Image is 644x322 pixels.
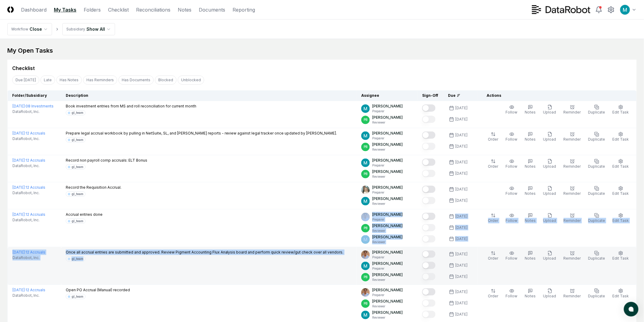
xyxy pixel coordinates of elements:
[7,6,14,13] img: Logo
[542,185,558,198] button: Upload
[155,75,177,85] button: Blocked
[372,250,403,255] p: [PERSON_NAME]
[505,131,519,143] button: Follow
[542,103,558,116] button: Upload
[372,293,403,297] p: Preparer
[562,103,582,116] button: Reminder
[611,287,630,300] button: Edit Task
[361,104,370,113] img: ACg8ocIk6UVBSJ1Mh_wKybhGNOx8YD4zQOa2rDZHjRd5UfivBFfoWA=s96-c
[488,256,499,261] span: Order
[361,213,370,221] img: ACg8ocJQMOvmSPd3UL49xc9vpCPVmm11eU3MHvqasztQ5vlRzJrDCoM=s96-c
[455,251,467,257] div: [DATE]
[372,163,403,168] p: Preparer
[487,212,500,225] button: Order
[361,235,370,244] img: ACg8ocIk6UVBSJ1Mh_wKybhGNOx8YD4zQOa2rDZHjRd5UfivBFfoWA=s96-c
[542,212,558,225] button: Upload
[12,293,40,298] span: DataRobot, Inc.
[199,6,225,13] a: Documents
[12,250,26,254] span: [DATE] :
[372,240,403,244] p: Reviewer
[422,170,436,177] button: Mark complete
[611,185,630,198] button: Edit Task
[455,274,467,279] div: [DATE]
[487,287,500,300] button: Order
[543,191,556,196] span: Upload
[588,110,605,114] span: Duplicate
[72,110,83,115] div: gl_team
[525,218,536,223] span: Notes
[562,185,582,198] button: Reminder
[524,103,537,116] button: Notes
[372,217,403,222] p: Preparer
[361,159,370,167] img: ACg8ocIk6UVBSJ1Mh_wKybhGNOx8YD4zQOa2rDZHjRd5UfivBFfoWA=s96-c
[455,187,467,192] div: [DATE]
[372,299,403,304] p: [PERSON_NAME]
[422,224,436,231] button: Mark complete
[12,212,45,217] a: [DATE]:12 Accruals
[564,110,581,114] span: Reminder
[524,158,537,170] button: Notes
[587,287,607,300] button: Duplicate
[525,256,536,261] span: Notes
[542,287,558,300] button: Upload
[564,218,581,223] span: Reminder
[56,75,82,85] button: Has Notes
[455,198,467,203] div: [DATE]
[422,159,436,166] button: Mark complete
[488,164,499,169] span: Order
[482,93,632,98] div: Actions
[364,226,367,230] span: PB
[455,289,467,295] div: [DATE]
[505,158,519,170] button: Follow
[562,158,582,170] button: Reminder
[455,236,467,242] div: [DATE]
[372,147,403,152] p: Reviewer
[356,90,417,101] th: Assignee
[361,131,370,140] img: ACg8ocIk6UVBSJ1Mh_wKybhGNOx8YD4zQOa2rDZHjRd5UfivBFfoWA=s96-c
[525,191,536,196] span: Notes
[613,137,629,142] span: Edit Task
[8,90,61,101] th: Folder/Subsidiary
[422,311,436,318] button: Mark complete
[455,171,467,176] div: [DATE]
[422,143,436,150] button: Mark complete
[72,165,83,169] div: gl_team
[422,235,436,243] button: Mark complete
[587,131,607,143] button: Duplicate
[455,132,467,138] div: [DATE]
[372,174,403,179] p: Reviewer
[372,272,403,278] p: [PERSON_NAME]
[372,304,403,309] p: Reviewer
[525,294,536,298] span: Notes
[372,131,403,136] p: [PERSON_NAME]
[488,137,499,142] span: Order
[66,185,121,190] p: Record the Requisition Accrual.
[372,266,403,271] p: Preparer
[587,212,607,225] button: Duplicate
[587,185,607,198] button: Duplicate
[542,158,558,170] button: Upload
[372,310,403,315] p: [PERSON_NAME]
[372,315,403,320] p: Reviewer
[7,23,115,35] nav: breadcrumb
[524,131,537,143] button: Notes
[372,158,403,163] p: [PERSON_NAME]
[588,294,605,298] span: Duplicate
[613,191,629,196] span: Edit Task
[506,110,518,114] span: Follow
[613,218,629,223] span: Edit Task
[12,158,45,163] a: [DATE]:12 Accruals
[611,131,630,143] button: Edit Task
[372,185,403,190] p: [PERSON_NAME]
[66,287,130,293] p: Open PO Accrual (Manual) recorded
[562,287,582,300] button: Reminder
[448,93,472,98] div: Due
[455,144,467,149] div: [DATE]
[455,225,467,230] div: [DATE]
[12,255,40,261] span: DataRobot, Inc.
[372,136,403,141] p: Preparer
[620,5,630,15] img: ACg8ocIk6UVBSJ1Mh_wKybhGNOx8YD4zQOa2rDZHjRd5UfivBFfoWA=s96-c
[372,190,403,195] p: Preparer
[361,250,370,259] img: ACg8ocJQMOvmSPd3UL49xc9vpCPVmm11eU3MHvqasztQ5vlRzJrDCoM=s96-c
[506,191,518,196] span: Follow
